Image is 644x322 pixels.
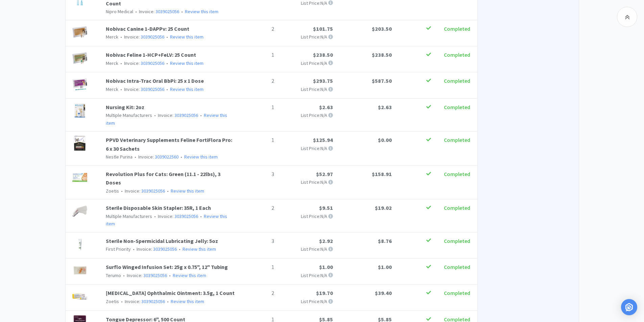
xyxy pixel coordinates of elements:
[72,204,87,219] img: 95ea017921bd4c149a6e0acb66f438b0_49466.jpeg
[170,60,204,66] a: Review this item
[72,103,87,118] img: b06ec90c007642b0aeb3a1ae64b5cb39_81529.jpeg
[444,77,470,84] span: Completed
[118,60,164,66] span: Invoice:
[444,238,470,244] span: Completed
[141,188,165,194] a: 3039025056
[280,145,333,152] p: List Price: N/A
[72,263,87,278] img: 49995eba928b407b8ae14b0d4a57a420_48954.jpeg
[280,245,333,253] p: List Price: N/A
[120,298,124,304] span: •
[372,171,392,177] span: $158.91
[119,86,123,92] span: •
[143,272,167,278] a: 3039025056
[240,204,274,213] p: 2
[121,272,167,278] span: Invoice:
[106,264,228,270] a: Surflo Winged Infusion Set: 25g x 0.75", 12" Tubing
[106,25,189,32] a: Nobivac Canine 1-DAPPv: 25 Count
[132,246,136,252] span: •
[106,272,121,278] span: Terumo
[378,238,392,244] span: $8.76
[153,112,157,118] span: •
[122,272,126,278] span: •
[240,25,274,33] p: 2
[280,85,333,93] p: List Price: N/A
[199,112,203,118] span: •
[174,213,198,219] a: 3039025056
[131,246,177,252] span: Invoice:
[106,112,152,118] span: Multiple Manufacturers
[444,137,470,143] span: Completed
[444,264,470,270] span: Completed
[72,77,87,92] img: 965df695d3414b3c80c162c6e8d684a8_519457.jpeg
[372,51,392,58] span: $238.50
[119,34,123,40] span: •
[141,298,165,304] a: 3039025056
[372,25,392,32] span: $203.50
[106,137,232,152] a: PPVD Veterinary Supplements Feline FortiFlora Pro: 6 x 30 Sachets
[280,178,333,186] p: List Price: N/A
[106,188,119,194] span: Zoetis
[280,213,333,220] p: List Price: N/A
[173,272,206,278] a: Review this item
[180,154,183,160] span: •
[106,104,144,110] a: Nursing Kit: 2oz
[72,136,87,151] img: f7425f50a8774fe098d8ab240e5992b6_382691.jpeg
[240,51,274,59] p: 1
[72,170,87,185] img: b54bcdb1dc134f29b7cded50fe244148_283932.jpeg
[319,264,333,270] span: $1.00
[156,8,179,15] a: 3039025056
[444,25,470,32] span: Completed
[444,204,470,211] span: Completed
[375,290,392,296] span: $39.40
[316,171,333,177] span: $52.97
[141,34,164,40] a: 3039025056
[106,290,235,296] a: [MEDICAL_DATA] Ophthalmic Ointment: 3.5g, 1 Count
[118,86,164,92] span: Invoice:
[444,51,470,58] span: Completed
[180,8,184,15] span: •
[178,246,182,252] span: •
[152,213,198,219] span: Invoice:
[240,263,274,272] p: 1
[170,86,204,92] a: Review this item
[444,104,470,110] span: Completed
[240,136,274,145] p: 1
[106,60,118,66] span: Merck
[166,298,170,304] span: •
[106,112,227,126] a: Review this item
[372,77,392,84] span: $587.50
[165,60,169,66] span: •
[170,34,204,40] a: Review this item
[141,86,164,92] a: 3039025056
[166,188,170,194] span: •
[106,34,118,40] span: Merck
[313,51,333,58] span: $238.50
[185,8,218,15] a: Review this item
[280,298,333,305] p: List Price: N/A
[313,137,333,143] span: $125.94
[106,238,218,244] a: Sterile Non-Spermicidal Lubricating Jelly: 5oz
[133,8,179,15] span: Invoice:
[319,204,333,211] span: $9.51
[444,290,470,296] span: Completed
[72,51,87,66] img: d01abe21e5a84eca92eb8a667f110aff_492304.jpeg
[119,298,165,304] span: Invoice:
[280,59,333,67] p: List Price: N/A
[375,204,392,211] span: $19.02
[444,171,470,177] span: Completed
[106,8,133,15] span: Nipro Medical
[313,77,333,84] span: $293.75
[106,51,196,58] a: Nobivac Feline 1-HCP+FeLV: 25 Count
[280,272,333,279] p: List Price: N/A
[134,154,137,160] span: •
[72,237,87,252] img: 7ae69a5c30494c588c650a3ce499cec9_81809.jpeg
[316,290,333,296] span: $19.70
[313,25,333,32] span: $101.75
[106,246,131,252] span: First Priority
[378,137,392,143] span: $0.00
[165,34,169,40] span: •
[72,25,87,40] img: 5eae239c10264891b05737182b8e15f2_492297.jpeg
[378,264,392,270] span: $1.00
[153,246,177,252] a: 3039025056
[168,272,172,278] span: •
